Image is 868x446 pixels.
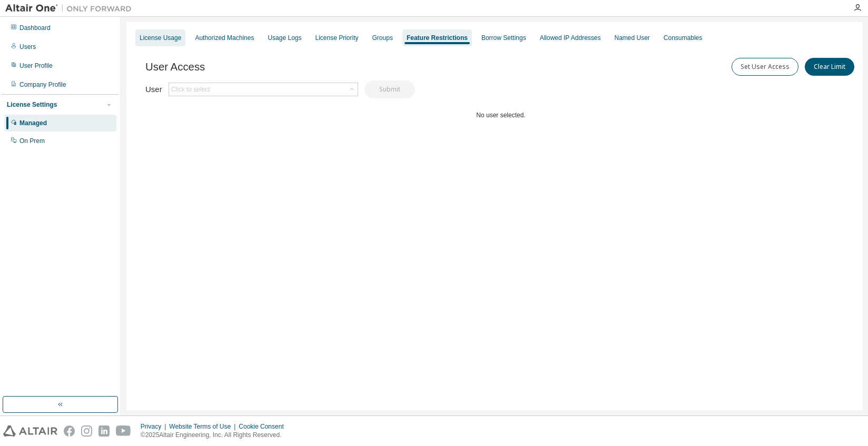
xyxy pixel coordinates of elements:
p: © 2025 Altair Engineering, Inc. All Rights Reserved. [141,431,290,440]
div: Privacy [141,422,169,431]
div: Company Profile [19,80,66,89]
img: Altair One [5,3,137,14]
div: Groups [372,34,393,42]
img: facebook.svg [64,425,75,437]
label: User [145,85,162,94]
button: Submit [364,80,415,98]
div: On Prem [19,137,45,145]
div: Consumables [664,34,702,42]
img: instagram.svg [81,425,92,437]
div: License Usage [140,34,181,42]
div: Feature Restrictions [407,34,468,42]
div: License Settings [7,100,57,109]
div: Website Terms of Use [169,422,239,431]
div: Borrow Settings [481,34,526,42]
div: Dashboard [19,24,51,32]
div: Usage Logs [268,34,301,42]
div: License Priority [315,34,359,42]
div: User Profile [19,62,53,70]
img: altair_logo.svg [3,425,57,437]
div: No user selected. [145,111,856,119]
div: Allowed IP Addresses [540,34,601,42]
div: Cookie Consent [239,422,290,431]
img: linkedin.svg [98,425,110,437]
button: Set User Access [732,58,798,76]
img: youtube.svg [116,425,131,437]
div: Managed [19,119,47,127]
div: Click to select [169,83,358,96]
div: Users [19,43,36,51]
div: Named User [615,34,650,42]
button: Clear Limit [805,58,854,76]
div: Click to select [171,85,210,94]
span: User Access [145,61,205,73]
div: Authorized Machines [195,34,254,42]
